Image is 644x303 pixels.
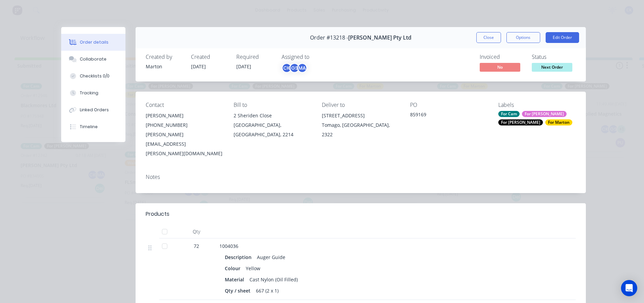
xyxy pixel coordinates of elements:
div: Deliver to [322,102,399,108]
div: Contact [146,102,223,108]
button: Linked Orders [61,101,125,118]
div: Yellow [243,263,263,273]
button: Order details [61,34,125,51]
div: For [PERSON_NAME] [498,119,543,125]
div: MA [297,63,307,73]
div: Qty / sheet [225,286,253,296]
div: Qty [176,225,217,238]
div: GS [289,63,300,73]
div: Labels [498,102,576,108]
span: [DATE] [236,63,251,70]
button: Tracking [61,85,125,101]
button: Options [506,32,540,43]
div: Collaborate [80,56,106,62]
div: Created by [146,54,183,60]
div: 2 Sheriden Close [234,111,311,120]
div: [PHONE_NUMBER] [146,120,223,130]
div: For Marton [545,119,572,125]
span: 72 [194,242,199,250]
div: Created [191,54,228,60]
div: Tracking [80,90,98,96]
div: Assigned to [282,54,349,60]
span: No [480,63,520,71]
div: [PERSON_NAME][PHONE_NUMBER][PERSON_NAME][EMAIL_ADDRESS][PERSON_NAME][DOMAIN_NAME] [146,111,223,158]
span: Order #13218 - [310,34,348,41]
div: Description [225,252,254,262]
button: Timeline [61,118,125,135]
div: CK [282,63,292,73]
button: CKGSMA [282,63,307,73]
div: Cast Nylon (Oil Filled) [247,275,301,284]
div: Status [532,54,576,60]
div: Products [146,210,169,218]
div: 2 Sheriden Close[GEOGRAPHIC_DATA], [GEOGRAPHIC_DATA], 2214 [234,111,311,139]
div: [PERSON_NAME] [146,111,223,120]
div: Material [225,275,247,284]
div: Bill to [234,102,311,108]
div: Notes [146,174,576,180]
span: 1004036 [219,243,238,249]
div: Checklists 0/0 [80,73,110,79]
div: [STREET_ADDRESS]Tomago, [GEOGRAPHIC_DATA], 2322 [322,111,399,139]
div: Auger Guide [254,252,288,262]
button: Close [476,32,501,43]
div: [PERSON_NAME][EMAIL_ADDRESS][PERSON_NAME][DOMAIN_NAME] [146,130,223,158]
div: PO [410,102,487,108]
div: Open Intercom Messenger [621,280,637,296]
div: [GEOGRAPHIC_DATA], [GEOGRAPHIC_DATA], 2214 [234,120,311,139]
button: Collaborate [61,51,125,68]
div: 859169 [410,111,487,120]
div: For Cam [498,111,520,117]
span: Next Order [532,63,572,71]
div: Colour [225,263,243,273]
button: Checklists 0/0 [61,68,125,85]
div: Tomago, [GEOGRAPHIC_DATA], 2322 [322,120,399,139]
span: [DATE] [191,63,206,70]
div: For [PERSON_NAME] [522,111,567,117]
div: [STREET_ADDRESS] [322,111,399,120]
button: Next Order [532,63,572,73]
div: Marton [146,63,183,70]
div: Order details [80,39,109,45]
button: Edit Order [546,32,579,43]
div: 667 (2 x 1) [253,286,281,296]
div: Required [236,54,273,60]
span: [PERSON_NAME] Pty Ltd [348,34,411,41]
div: Timeline [80,124,98,130]
div: Linked Orders [80,107,109,113]
div: Invoiced [480,54,524,60]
